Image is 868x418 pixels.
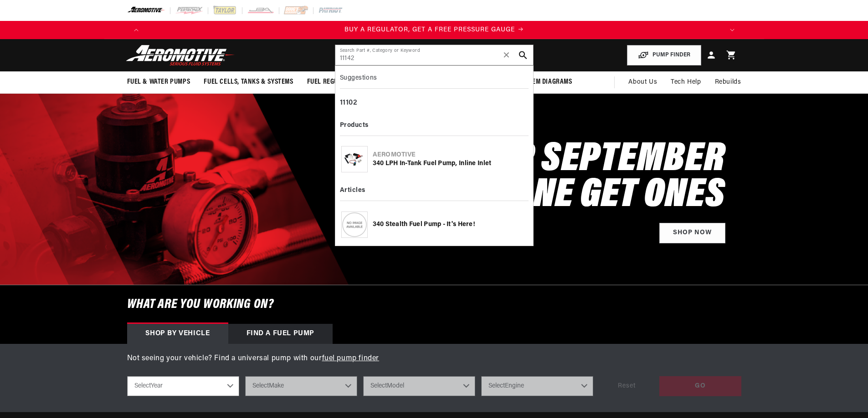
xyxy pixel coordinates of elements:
[664,71,708,93] summary: Tech Help
[340,71,529,89] div: Suggestions
[228,324,333,344] div: Find a Fuel Pump
[659,223,725,243] a: Shop Now
[363,376,475,396] select: Model
[671,77,701,87] span: Tech Help
[342,212,367,237] img: 340 Stealth Fuel Pump - It's here!
[715,77,741,87] span: Rebuilds
[512,71,579,93] summary: System Diagrams
[340,122,369,129] b: Products
[127,376,239,396] select: Year
[104,285,764,324] h6: What are you working on?
[335,45,533,65] input: Search by Part Number, Category or Keyword
[708,71,748,93] summary: Rebuilds
[197,71,300,93] summary: Fuel Cells, Tanks & Systems
[444,142,725,214] h2: SHOP SEPTEMBER BUY ONE GET ONES
[145,25,723,35] div: Announcement
[340,187,365,194] b: Articles
[373,151,527,160] div: Aeromotive
[621,71,664,93] a: About Us
[481,376,593,396] select: Engine
[123,45,237,66] img: Aeromotive
[307,77,360,87] span: Fuel Regulators
[344,26,515,33] span: BUY A REGULATOR, GET A FREE PRESSURE GAUGE
[503,48,511,62] span: ✕
[104,21,764,39] slideshow-component: Translation missing: en.sections.announcements.announcement_bar
[127,324,228,344] div: Shop by vehicle
[145,25,723,35] a: BUY A REGULATOR, GET A FREE PRESSURE GAUGE
[204,77,293,87] span: Fuel Cells, Tanks & Systems
[322,355,380,362] a: fuel pump finder
[519,77,572,87] span: System Diagrams
[300,71,367,93] summary: Fuel Regulators
[120,71,197,93] summary: Fuel & Water Pumps
[127,77,190,87] span: Fuel & Water Pumps
[627,45,701,65] button: PUMP FINDER
[342,151,367,168] img: 340 LPH In-Tank Fuel Pump, Inline Inlet
[628,79,657,86] span: About Us
[245,376,357,396] select: Make
[127,353,741,365] p: Not seeing your vehicle? Find a universal pump with our
[723,21,741,39] button: Translation missing: en.sections.announcements.next_announcement
[373,220,527,229] div: 340 Stealth Fuel Pump - It's here!
[127,21,145,39] button: Translation missing: en.sections.announcements.previous_announcement
[373,159,527,168] div: 340 LPH In-Tank Fuel Pump, Inline Inlet
[145,25,723,35] div: 1 of 4
[340,96,529,111] div: 11102
[513,45,533,65] button: search button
